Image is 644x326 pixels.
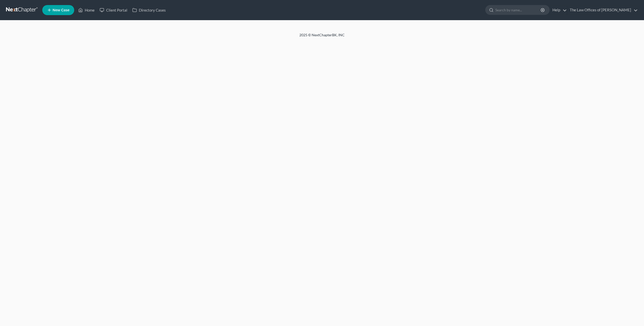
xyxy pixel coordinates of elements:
input: Search by name... [495,5,541,15]
a: Home [76,6,97,15]
a: Client Portal [97,6,130,15]
a: Directory Cases [130,6,168,15]
a: Help [550,6,567,15]
div: 2025 © NextChapterBK, INC [179,32,465,42]
span: New Case [53,8,69,12]
a: The Law Offices of [PERSON_NAME] [567,6,638,15]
